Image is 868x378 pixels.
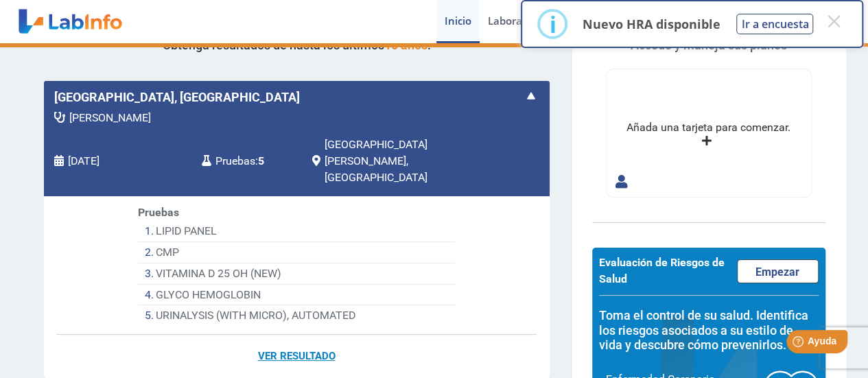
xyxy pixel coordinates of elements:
[258,154,264,167] b: 5
[736,14,813,34] button: Ir a encuesta
[191,137,302,186] div: :
[384,38,427,52] span: 10 años
[626,119,790,136] div: Añada una tarjeta para comenzar.
[582,16,720,32] p: Nuevo HRA disponible
[44,335,550,378] a: Ver Resultado
[599,256,725,285] span: Evaluación de Riesgos de Salud
[821,9,846,34] button: Close this dialog
[746,324,853,363] iframe: Help widget launcher
[138,263,454,285] li: VITAMINA D 25 OH (NEW)
[755,265,799,279] span: Empezar
[138,242,454,263] li: CMP
[68,153,99,169] span: 2022-10-25
[138,221,454,242] li: LIPID PANEL
[163,38,431,52] span: Obtenga resultados de hasta los últimos .
[138,305,454,326] li: URINALYSIS (WITH MICRO), AUTOMATED
[599,308,819,353] h5: Toma el control de su salud. Identifica los riesgos asociados a su estilo de vida y descubre cómo...
[215,153,255,169] span: Pruebas
[325,137,476,186] span: San Juan, PR
[138,206,179,219] span: Pruebas
[138,285,454,306] li: GLYCO HEMOGLOBIN
[69,110,151,126] span: Lopez, Carmen
[54,88,300,106] span: [GEOGRAPHIC_DATA], [GEOGRAPHIC_DATA]
[737,259,819,283] a: Empezar
[549,12,556,36] div: i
